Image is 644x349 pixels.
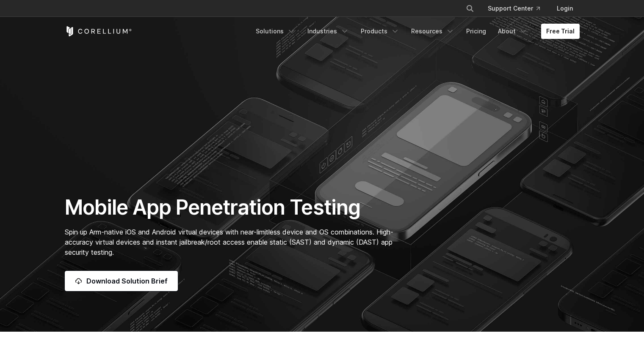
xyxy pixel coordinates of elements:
[462,1,478,16] button: Search
[481,1,547,16] a: Support Center
[493,24,533,39] a: About
[65,228,393,256] span: Spin up Arm-native iOS and Android virtual devices with near-limitless device and OS combinations...
[65,26,132,36] a: Corellium Home
[356,24,404,39] a: Products
[65,195,402,220] h1: Mobile App Penetration Testing
[541,24,580,39] a: Free Trial
[302,24,354,39] a: Industries
[65,271,178,291] a: Download Solution Brief
[461,24,491,39] a: Pricing
[406,24,459,39] a: Resources
[456,1,580,16] div: Navigation Menu
[86,276,168,286] span: Download Solution Brief
[550,1,580,16] a: Login
[251,24,580,39] div: Navigation Menu
[251,24,301,39] a: Solutions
